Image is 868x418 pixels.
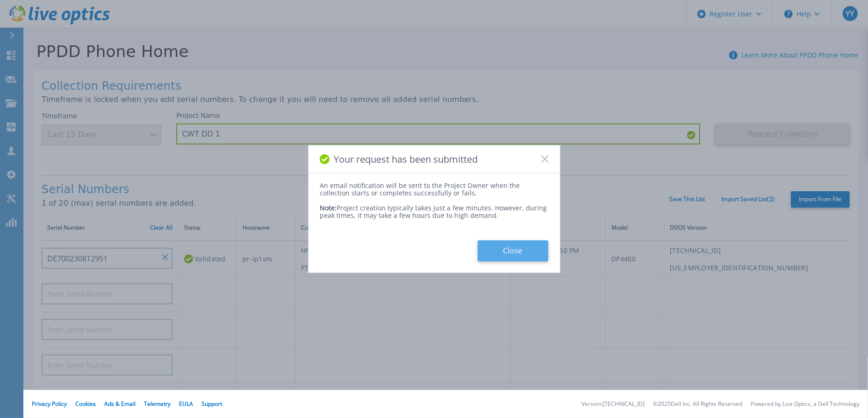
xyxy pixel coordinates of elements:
a: Support [201,400,222,408]
li: Powered by Live Optics, a Dell Technology [751,401,860,407]
a: Privacy Policy [32,400,67,408]
a: Telemetry [144,400,171,408]
div: An email notification will be sent to the Project Owner when the collection starts or completes s... [320,182,548,197]
a: Cookies [75,400,96,408]
button: Close [478,240,548,261]
li: © 2025 Dell Inc. All Rights Reserved [653,401,742,407]
div: Project creation typically takes just a few minutes. However, during peak times, it may take a fe... [320,197,548,219]
span: Your request has been submitted [334,154,478,165]
a: Ads & Email [104,400,136,408]
span: Note: [320,203,337,212]
a: EULA [179,400,193,408]
li: Version: [TECHNICAL_ID] [581,401,645,407]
